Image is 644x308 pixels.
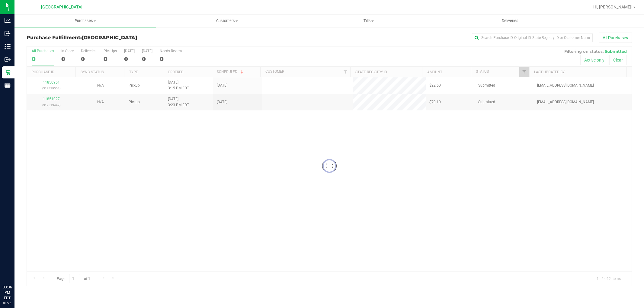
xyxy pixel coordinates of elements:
inline-svg: Inventory [5,43,11,49]
button: All Purchases [599,33,632,43]
p: 03:36 PM EDT [3,284,12,301]
span: [GEOGRAPHIC_DATA] [41,5,82,10]
a: Customers [156,14,298,27]
span: Hi, [PERSON_NAME]! [593,5,633,9]
inline-svg: Outbound [5,56,11,62]
span: Purchases [14,18,156,24]
span: Deliveries [494,18,527,24]
iframe: Resource center [6,260,24,278]
inline-svg: Reports [5,82,11,88]
input: Search Purchase ID, Original ID, State Registry ID or Customer Name... [472,33,593,42]
span: [GEOGRAPHIC_DATA] [82,35,137,40]
inline-svg: Retail [5,69,11,75]
span: Customers [156,18,297,24]
span: Tills [298,18,439,24]
inline-svg: Analytics [5,17,11,24]
a: Purchases [14,14,156,27]
inline-svg: Inbound [5,30,11,37]
iframe: Resource center unread badge [18,259,25,266]
h3: Purchase Fulfillment: [27,35,228,40]
p: 08/26 [3,301,12,305]
a: Tills [298,14,439,27]
a: Deliveries [439,14,581,27]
